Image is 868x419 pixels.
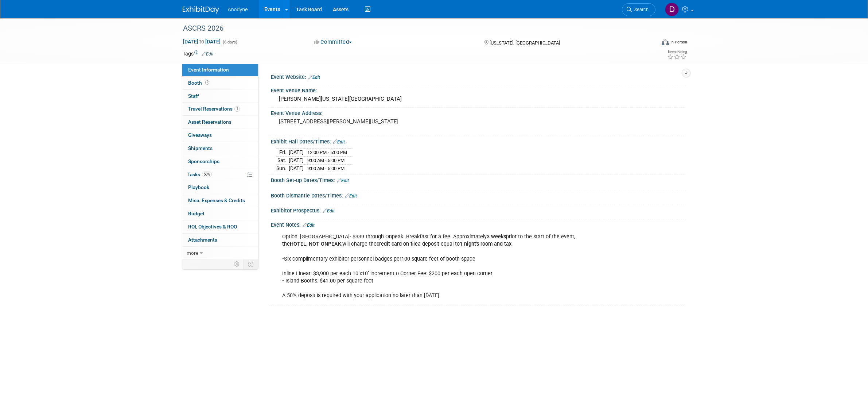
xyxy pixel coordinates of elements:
[182,155,258,168] a: Sponsorships
[307,158,345,163] span: 9:00 AM - 5:00 PM
[271,175,686,184] div: Booth Set-up Dates/Times:
[271,136,686,146] div: Exhibit Hall Dates/Times:
[187,250,198,256] span: more
[188,119,231,125] span: Asset Reservations
[303,223,315,228] a: Edit
[188,224,237,230] span: ROI, Objectives & ROO
[188,93,199,99] span: Staff
[612,38,688,49] div: Event Format
[182,247,258,260] a: more
[277,230,606,303] div: Option: [GEOGRAPHIC_DATA]- $339 through Onpeak. Breakfast for a fee. Approximately prior to the s...
[188,106,240,112] span: Travel Reservations
[271,72,686,81] div: Event Website:
[182,142,258,155] a: Shipments
[182,194,258,207] a: Misc. Expenses & Credits
[345,193,357,199] a: Edit
[276,93,680,105] div: [PERSON_NAME][US_STATE][GEOGRAPHIC_DATA]
[182,77,258,89] a: Booth
[289,157,304,165] td: [DATE]
[228,7,248,12] span: Anodyne
[271,219,686,229] div: Event Notes:
[271,108,686,117] div: Event Venue Address:
[276,164,289,172] td: Sun.
[188,132,212,138] span: Giveaways
[188,184,209,190] span: Playbook
[307,150,347,155] span: 12:00 PM - 5:00 PM
[188,158,219,164] span: Sponsorships
[323,208,335,214] a: Edit
[182,90,258,103] a: Staff
[622,3,655,16] a: Search
[188,211,205,216] span: Budget
[183,50,214,57] td: Tags
[202,172,212,177] span: 50%
[490,40,560,46] span: [US_STATE], [GEOGRAPHIC_DATA]
[182,168,258,181] a: Tasks50%
[308,75,320,80] a: Edit
[307,166,345,171] span: 9:00 AM - 5:00 PM
[204,80,211,85] span: Booth not reserved yet
[667,50,687,54] div: Event Rating
[670,39,687,45] div: In-Person
[311,38,355,46] button: Committed
[182,234,258,246] a: Attachments
[188,237,217,243] span: Attachments
[289,149,304,157] td: [DATE]
[182,181,258,194] a: Playbook
[271,190,686,200] div: Booth Dismantle Dates/Times:
[271,85,686,94] div: Event Venue Name:
[271,205,686,215] div: Exhibitor Prospectus:
[460,241,511,247] b: 1 night's room and tax
[222,40,237,45] span: (6 days)
[276,157,289,165] td: Sat.
[198,39,205,45] span: to
[188,197,245,203] span: Misc. Expenses & Credits
[188,80,211,86] span: Booth
[182,220,258,233] a: ROI, Objectives & ROO
[182,64,258,76] a: Event Information
[279,118,436,125] pre: [STREET_ADDRESS][PERSON_NAME][US_STATE]
[662,39,669,45] img: Format-Inperson.png
[243,260,258,269] td: Toggle Event Tabs
[180,22,645,35] div: ASCRS 2026
[276,149,289,157] td: Fri.
[231,260,244,269] td: Personalize Event Tab Strip
[187,172,212,177] span: Tasks
[234,106,240,112] span: 1
[182,103,258,115] a: Travel Reservations1
[337,178,349,183] a: Edit
[182,116,258,128] a: Asset Reservations
[202,51,214,57] a: Edit
[665,3,679,16] img: Dawn Jozwiak
[182,129,258,142] a: Giveaways
[487,234,506,240] b: 3 weeks
[632,7,649,12] span: Search
[290,241,342,247] b: HOTEL, NOT ONPEAK,
[182,207,258,220] a: Budget
[289,164,304,172] td: [DATE]
[333,139,345,145] a: Edit
[377,241,418,247] b: credit card on file
[188,67,229,73] span: Event Information
[183,6,219,14] img: ExhibitDay
[188,145,213,151] span: Shipments
[183,38,221,45] span: [DATE] [DATE]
